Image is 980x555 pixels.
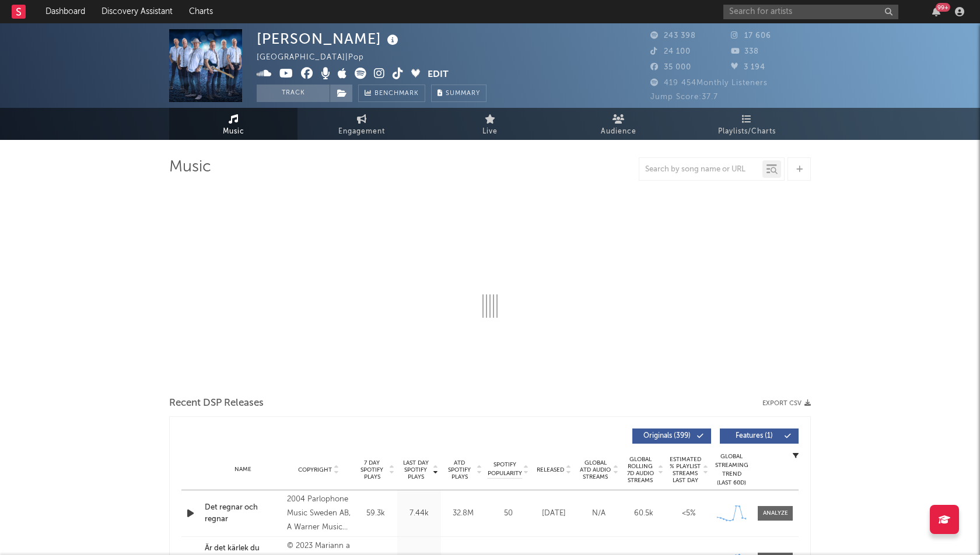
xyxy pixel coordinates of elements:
[444,508,482,519] div: 32.8M
[554,108,682,140] a: Audience
[297,108,426,140] a: Engagement
[431,85,487,102] button: Summary
[650,48,691,55] span: 24 100
[650,64,691,71] span: 35 000
[488,508,528,519] div: 50
[723,5,898,19] input: Search for artists
[446,90,480,97] span: Summary
[338,125,385,139] span: Engagement
[632,428,711,444] button: Originals(399)
[624,508,663,519] div: 60.5k
[762,400,811,407] button: Export CSV
[682,108,811,140] a: Playlists/Charts
[169,396,264,410] span: Recent DSP Releases
[257,85,330,102] button: Track
[731,64,765,71] span: 3 194
[534,508,573,519] div: [DATE]
[400,508,438,519] div: 7.44k
[718,125,776,139] span: Playlists/Charts
[356,459,387,480] span: 7 Day Spotify Plays
[669,456,701,484] span: Estimated % Playlist Streams Last Day
[169,108,297,140] a: Music
[488,461,522,478] span: Spotify Popularity
[444,459,475,480] span: ATD Spotify Plays
[579,508,618,519] div: N/A
[537,466,564,473] span: Released
[601,125,636,139] span: Audience
[936,3,950,12] div: 99 +
[669,508,708,519] div: <5%
[257,29,401,48] div: [PERSON_NAME]
[356,508,394,519] div: 59.3k
[223,125,244,139] span: Music
[650,93,718,101] span: Jump Score: 37.7
[579,459,611,480] span: Global ATD Audio Streams
[287,493,351,535] div: 2004 Parlophone Music Sweden AB, A Warner Music Group Company
[205,502,281,525] a: Det regnar och regnar
[205,465,281,474] div: Name
[426,108,554,140] a: Live
[374,87,419,101] span: Benchmark
[358,85,425,102] a: Benchmark
[714,452,749,487] div: Global Streaming Trend (Last 60D)
[727,433,781,440] span: Features ( 1 )
[639,165,762,174] input: Search by song name or URL
[298,466,332,473] span: Copyright
[731,32,771,40] span: 17 606
[428,68,449,82] button: Edit
[257,51,377,65] div: [GEOGRAPHIC_DATA] | Pop
[731,48,759,55] span: 338
[400,459,431,480] span: Last Day Spotify Plays
[624,456,656,484] span: Global Rolling 7D Audio Streams
[482,125,498,139] span: Live
[720,428,799,444] button: Features(1)
[932,7,940,16] button: 99+
[650,32,696,40] span: 243 398
[650,79,768,87] span: 419 454 Monthly Listeners
[640,433,694,440] span: Originals ( 399 )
